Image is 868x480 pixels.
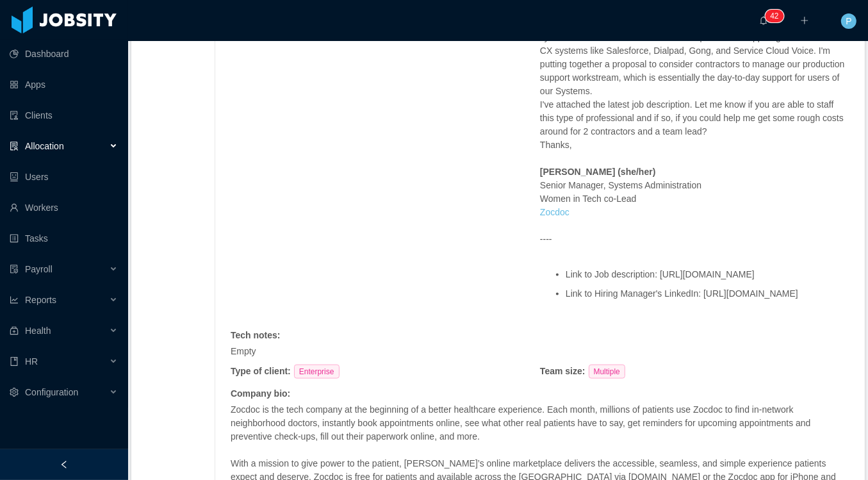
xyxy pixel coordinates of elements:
i: icon: line-chart [10,295,19,304]
strong: [PERSON_NAME] (she/her) [540,167,655,177]
li: Link to Job description: [URL][DOMAIN_NAME] [566,270,849,279]
i: icon: solution [10,142,19,151]
span: HR [25,356,38,367]
strong: Type of client : [231,366,291,376]
i: icon: book [10,357,19,366]
sup: 42 [765,10,783,22]
p: Zocdoc is the tech company at the beginning of a better healthcare experience. Each month, millio... [231,403,843,443]
span: Payroll [25,264,53,274]
p: 4 [770,10,774,22]
a: Zocdoc [540,207,569,217]
i: icon: plus [800,16,809,25]
span: P [846,13,851,29]
a: icon: userWorkers [10,195,118,220]
a: icon: pie-chartDashboard [10,41,118,67]
p: Senior Manager, Systems Administration Women in Tech co-Lead [540,165,849,219]
i: icon: bell [759,16,768,25]
span: Allocation [25,141,64,151]
strong: Company bio : [231,388,290,399]
i: icon: medicine-box [10,326,19,335]
a: icon: appstoreApps [10,72,118,97]
span: Configuration [25,387,78,397]
a: icon: profileTasks [10,226,118,251]
span: Multiple [589,365,625,379]
strong: Tech notes : [231,330,281,340]
p: ---- [540,233,849,246]
i: icon: setting [10,388,19,397]
li: Link to Hiring Manager's LinkedIn: [URL][DOMAIN_NAME] [566,289,849,299]
span: Reports [25,295,56,305]
span: Enterprise [294,365,340,379]
span: Empty [231,346,256,356]
a: icon: auditClients [10,103,118,128]
span: Health [25,326,51,336]
i: icon: file-protect [10,265,19,274]
p: 2 [774,10,779,22]
a: icon: robotUsers [10,164,118,190]
strong: Team size : [540,366,585,376]
p: Hi [PERSON_NAME], [PERSON_NAME] and [PERSON_NAME] sent me your way. I manage our system administr... [540,4,849,152]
